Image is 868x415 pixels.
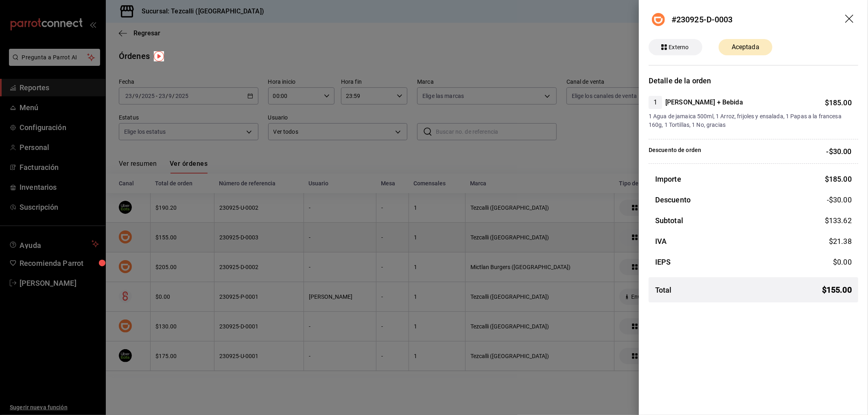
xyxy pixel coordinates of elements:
h3: IVA [655,236,667,247]
span: $ 0.00 [833,258,852,266]
span: $ 185.00 [825,98,852,107]
span: $ 185.00 [825,175,852,183]
span: $ 133.62 [825,216,852,225]
p: Descuento de orden [649,146,701,157]
span: -$30.00 [827,194,852,205]
p: -$30.00 [826,146,852,157]
span: $ 155.00 [822,284,852,296]
span: 1 Agua de jamaica 500ml, 1 Arroz, frijoles y ensalada, 1 Papas a la francesa 160g, 1 Tortillas, 1... [649,112,852,129]
h3: Subtotal [655,215,683,226]
h3: IEPS [655,256,671,267]
button: drag [845,15,855,24]
span: Aceptada [727,42,764,52]
h3: Total [655,285,672,295]
h4: [PERSON_NAME] + Bebida [665,98,743,107]
h3: Detalle de la orden [649,75,858,86]
h3: Descuento [655,194,691,205]
h3: Importe [655,174,681,185]
div: #230925-D-0003 [671,13,733,26]
span: 1 [649,98,662,107]
img: Tooltip marker [154,51,164,61]
span: Externo [666,43,692,52]
span: $ 21.38 [829,237,852,246]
